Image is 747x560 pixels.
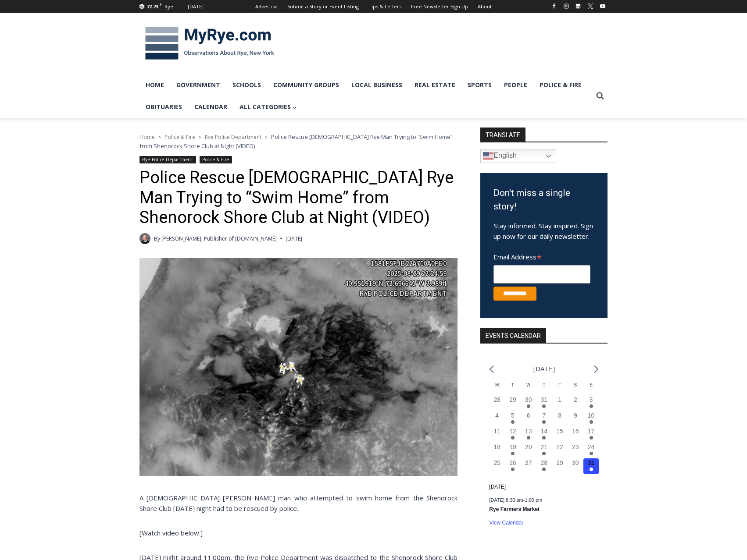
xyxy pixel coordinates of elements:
[543,383,545,387] span: T
[590,452,593,455] em: Has events
[511,452,515,455] em: Has events
[541,428,548,435] time: 14
[489,365,494,373] a: Previous month
[572,443,579,450] time: 23
[568,395,583,411] button: 2
[188,3,204,11] div: [DATE]
[199,134,201,140] span: >
[511,468,515,471] em: Has events
[139,133,155,141] a: Home
[568,382,583,395] div: Saturday
[509,396,516,403] time: 29
[533,74,588,96] a: Police & Fire
[483,151,493,161] img: en
[525,396,532,403] time: 30
[493,428,500,435] time: 11
[536,443,552,458] button: 21 Has events
[139,168,457,228] h1: Police Rescue [DEMOGRAPHIC_DATA] Rye Man Trying to “Swim Home” from Shenorock Shore Club at Night...
[505,382,521,395] div: Tuesday
[493,248,590,264] label: Email Address
[542,412,546,419] time: 7
[594,365,599,373] a: Next month
[509,428,516,435] time: 12
[480,149,556,163] a: English
[542,420,546,424] em: Has events
[493,459,500,466] time: 25
[525,443,532,450] time: 20
[568,458,583,474] button: 30
[583,458,599,474] button: 31 Has events
[525,428,532,435] time: 13
[590,404,593,408] em: Has events
[536,411,552,427] button: 7 Has events
[493,443,500,450] time: 18
[583,427,599,443] button: 17 Has events
[568,411,583,427] button: 9
[495,383,499,387] span: M
[489,443,505,458] button: 18
[568,443,583,458] button: 23
[170,74,226,96] a: Government
[552,395,568,411] button: 1
[561,1,572,11] a: Instagram
[541,396,548,403] time: 31
[161,235,277,242] a: [PERSON_NAME], Publisher of [DOMAIN_NAME]
[511,383,514,387] span: T
[556,459,563,466] time: 29
[527,412,530,419] time: 6
[493,220,594,241] p: Stay informed. Stay inspired. Sign up now for our daily newsletter.
[489,483,506,491] time: [DATE]
[489,497,523,503] span: [DATE] 8:30 am
[588,428,595,435] time: 17
[489,427,505,443] button: 11
[160,2,162,7] span: F
[542,436,546,439] em: Has events
[511,436,515,439] em: Has events
[574,383,577,387] span: S
[521,411,536,427] button: 6
[541,459,548,466] time: 28
[139,132,457,150] nav: Breadcrumbs
[164,3,173,11] div: Rye
[265,134,268,140] span: >
[489,458,505,474] button: 25
[480,328,546,343] h2: Events Calendar
[511,420,515,424] em: Has events
[164,133,195,141] span: Police & Fire
[139,493,457,514] p: A [DEMOGRAPHIC_DATA] [PERSON_NAME] man who attempted to swim home from the Shenorock Shore Club [...
[267,74,345,96] a: Community Groups
[568,427,583,443] button: 16
[552,458,568,474] button: 29
[139,74,592,118] nav: Primary Navigation
[588,459,595,466] time: 31
[572,459,579,466] time: 30
[158,134,161,140] span: >
[574,412,577,419] time: 9
[509,459,516,466] time: 26
[408,74,461,96] a: Real Estate
[541,443,548,450] time: 21
[536,382,552,395] div: Thursday
[139,528,457,538] p: [Watch video below.]
[505,411,521,427] button: 5 Has events
[536,395,552,411] button: 31 Has events
[345,74,408,96] a: Local Business
[526,383,530,387] span: W
[533,363,555,375] li: [DATE]
[139,21,280,66] img: MyRye.com
[525,497,542,503] span: 1:00 pm
[521,382,536,395] div: Wednesday
[205,133,261,141] a: Rye Police Department
[139,233,150,244] a: Author image
[552,382,568,395] div: Friday
[511,412,515,419] time: 5
[489,497,542,503] time: -
[590,383,593,387] span: S
[572,428,579,435] time: 16
[583,382,599,395] div: Sunday
[200,156,232,163] a: Police & Fire
[147,3,158,10] span: 72.73
[590,420,593,424] em: Has events
[286,234,302,243] time: [DATE]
